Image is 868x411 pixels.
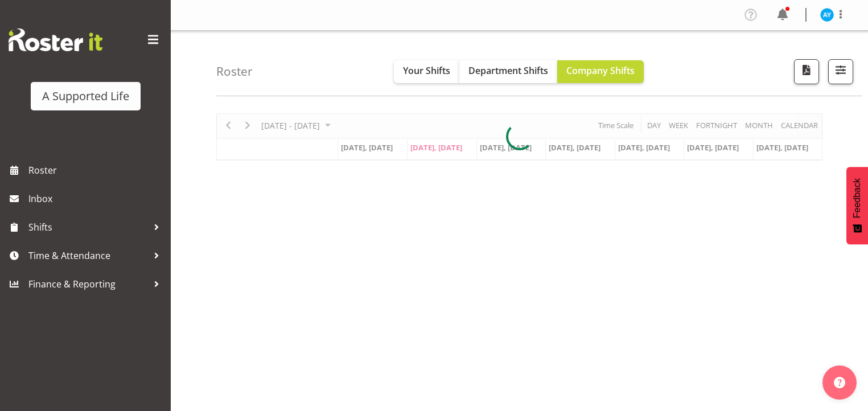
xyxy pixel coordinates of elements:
[216,65,253,78] h4: Roster
[28,219,148,236] span: Shifts
[28,190,165,207] span: Inbox
[828,59,853,84] button: Filter Shifts
[820,8,834,22] img: amy-yang11457.jpg
[794,59,819,84] button: Download a PDF of the roster according to the set date range.
[846,167,868,244] button: Feedback - Show survey
[28,247,148,264] span: Time & Attendance
[394,60,459,83] button: Your Shifts
[403,64,450,77] span: Your Shifts
[9,28,102,51] img: Rosterit website logo
[28,276,148,293] span: Finance & Reporting
[42,88,129,105] div: A Supported Life
[459,60,557,83] button: Department Shifts
[28,162,165,179] span: Roster
[557,60,644,83] button: Company Shifts
[468,64,548,77] span: Department Shifts
[834,377,845,388] img: help-xxl-2.png
[566,64,635,77] span: Company Shifts
[852,178,862,218] span: Feedback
